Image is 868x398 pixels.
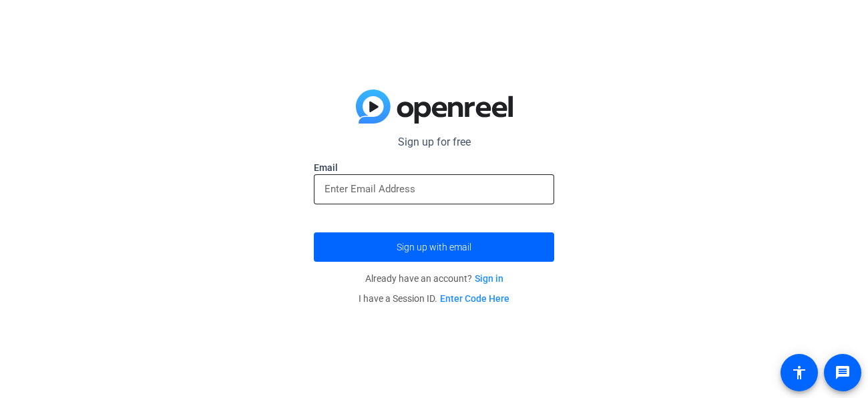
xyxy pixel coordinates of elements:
img: blue-gradient.svg [356,89,513,124]
button: Sign up with email [314,232,554,262]
label: Email [314,161,554,174]
p: Sign up for free [314,134,554,150]
input: Enter Email Address [324,181,544,197]
mat-icon: accessibility [791,365,807,381]
a: Sign in [475,273,503,284]
mat-icon: message [835,365,851,381]
span: Already have an account? [365,273,503,284]
a: Enter Code Here [440,293,509,304]
span: I have a Session ID. [359,293,509,304]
